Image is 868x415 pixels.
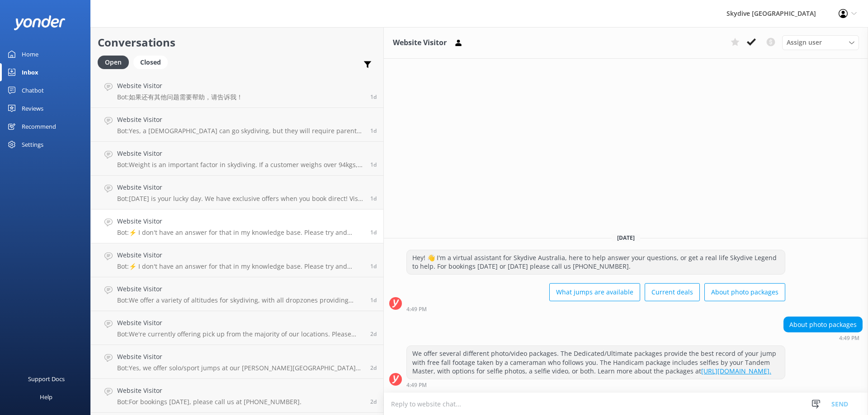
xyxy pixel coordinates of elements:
[370,195,377,202] span: Oct 12 2025 02:23pm (UTC +10:00) Australia/Brisbane
[28,370,65,388] div: Support Docs
[370,161,377,168] span: Oct 12 2025 03:55pm (UTC +10:00) Australia/Brisbane
[117,127,363,135] p: Bot: Yes, a [DEMOGRAPHIC_DATA] can go skydiving, but they will require parental or legal guardian...
[117,318,363,328] h4: Website Visitor
[98,34,377,51] h2: Conversations
[549,283,640,301] button: What jumps are available
[91,243,383,277] a: Website VisitorBot:⚡ I don't have an answer for that in my knowledge base. Please try and rephras...
[91,176,383,210] a: Website VisitorBot:[DATE] is your lucky day. We have exclusive offers when you book direct! Visit...
[91,345,383,379] a: Website VisitorBot:Yes, we offer solo/sport jumps at our [PERSON_NAME][GEOGRAPHIC_DATA] and [GEOG...
[704,283,785,301] button: About photo packages
[370,127,377,135] span: Oct 12 2025 03:57pm (UTC +10:00) Australia/Brisbane
[22,135,43,154] div: Settings
[406,382,427,388] strong: 4:49 PM
[701,367,771,375] a: [URL][DOMAIN_NAME].
[393,37,447,49] h3: Website Visitor
[117,250,363,260] h4: Website Visitor
[645,283,700,301] button: Current deals
[133,56,168,69] div: Closed
[91,142,383,176] a: Website VisitorBot:Weight is an important factor in skydiving. If a customer weighs over 94kgs, t...
[370,330,377,338] span: Oct 12 2025 01:01pm (UTC +10:00) Australia/Brisbane
[117,330,363,338] p: Bot: We're currently offering pick up from the majority of our locations. Please check online for...
[22,63,38,81] div: Inbox
[787,37,822,47] span: Assign user
[839,336,859,341] strong: 4:49 PM
[117,216,363,226] h4: Website Visitor
[782,35,859,50] div: Assign User
[406,382,785,388] div: Oct 13 2025 04:49pm (UTC +10:00) Australia/Brisbane
[406,307,427,312] strong: 4:49 PM
[117,161,363,169] p: Bot: Weight is an important factor in skydiving. If a customer weighs over 94kgs, the Reservation...
[117,398,302,406] p: Bot: For bookings [DATE], please call us at [PHONE_NUMBER].
[406,306,785,312] div: Oct 13 2025 04:49pm (UTC +10:00) Australia/Brisbane
[117,296,363,304] p: Bot: We offer a variety of altitudes for skydiving, with all dropzones providing jumps up to 15,0...
[40,388,52,406] div: Help
[370,93,377,101] span: Oct 12 2025 04:10pm (UTC +10:00) Australia/Brisbane
[117,93,243,101] p: Bot: 如果还有其他问题需要帮助，请告诉我！
[22,117,56,135] div: Recommend
[117,352,363,362] h4: Website Visitor
[98,56,129,69] div: Open
[612,234,640,242] span: [DATE]
[91,379,383,413] a: Website VisitorBot:For bookings [DATE], please call us at [PHONE_NUMBER].2d
[91,277,383,311] a: Website VisitorBot:We offer a variety of altitudes for skydiving, with all dropzones providing ju...
[370,262,377,270] span: Oct 12 2025 01:23pm (UTC +10:00) Australia/Brisbane
[98,57,133,67] a: Open
[117,284,363,294] h4: Website Visitor
[117,228,363,237] p: Bot: ⚡ I don't have an answer for that in my knowledge base. Please try and rephrase your questio...
[22,45,38,63] div: Home
[117,81,243,91] h4: Website Visitor
[14,15,66,30] img: yonder-white-logo.png
[117,262,363,270] p: Bot: ⚡ I don't have an answer for that in my knowledge base. Please try and rephrase your questio...
[370,228,377,236] span: Oct 12 2025 02:09pm (UTC +10:00) Australia/Brisbane
[22,81,44,99] div: Chatbot
[117,364,363,372] p: Bot: Yes, we offer solo/sport jumps at our [PERSON_NAME][GEOGRAPHIC_DATA] and [GEOGRAPHIC_DATA] l...
[117,386,302,396] h4: Website Visitor
[91,74,383,108] a: Website VisitorBot:如果还有其他问题需要帮助，请告诉我！1d
[370,364,377,372] span: Oct 12 2025 12:33pm (UTC +10:00) Australia/Brisbane
[117,195,363,203] p: Bot: [DATE] is your lucky day. We have exclusive offers when you book direct! Visit our specials ...
[407,346,785,379] div: We offer several different photo/video packages. The Dedicated/Ultimate packages provide the best...
[91,210,383,243] a: Website VisitorBot:⚡ I don't have an answer for that in my knowledge base. Please try and rephras...
[370,296,377,304] span: Oct 12 2025 01:20pm (UTC +10:00) Australia/Brisbane
[91,108,383,142] a: Website VisitorBot:Yes, a [DEMOGRAPHIC_DATA] can go skydiving, but they will require parental or ...
[117,182,363,192] h4: Website Visitor
[783,335,863,341] div: Oct 13 2025 04:49pm (UTC +10:00) Australia/Brisbane
[133,57,172,67] a: Closed
[117,115,363,125] h4: Website Visitor
[370,398,377,406] span: Oct 12 2025 12:02pm (UTC +10:00) Australia/Brisbane
[407,250,785,274] div: Hey! 👋 I'm a virtual assistant for Skydive Australia, here to help answer your questions, or get ...
[117,149,363,159] h4: Website Visitor
[784,317,862,332] div: About photo packages
[91,311,383,345] a: Website VisitorBot:We're currently offering pick up from the majority of our locations. Please ch...
[22,99,43,117] div: Reviews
